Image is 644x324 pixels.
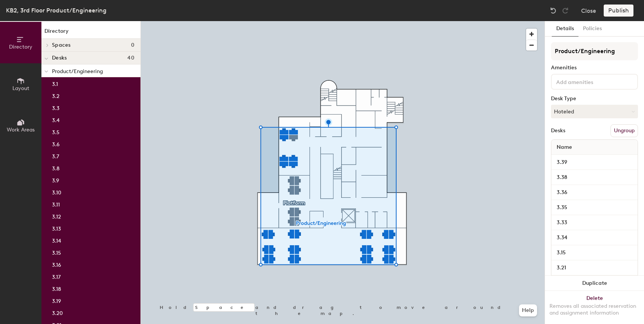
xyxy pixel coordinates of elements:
input: Unnamed desk [553,263,636,273]
p: 3.6 [52,139,60,148]
input: Unnamed desk [553,232,636,243]
p: 3.13 [52,223,61,232]
p: 3.15 [52,248,61,256]
h1: Directory [41,27,140,39]
span: Work Areas [7,127,35,133]
span: Directory [9,44,32,50]
input: Unnamed desk [553,187,636,198]
div: Desks [551,128,565,134]
input: Unnamed desk [553,248,636,258]
div: KB2, 3rd Floor Product/Engineering [6,6,107,15]
span: Name [553,141,576,154]
span: 40 [127,55,134,61]
p: 3.7 [52,151,59,160]
p: 3.20 [52,308,63,316]
p: 3.14 [52,235,61,244]
input: Add amenities [555,77,623,86]
button: Ungroup [610,124,638,137]
p: 3.1 [52,79,58,87]
input: Unnamed desk [553,202,636,213]
div: Desk Type [551,96,638,102]
p: 3.17 [52,272,61,280]
button: Help [519,304,537,316]
p: 3.9 [52,175,59,184]
p: 3.12 [52,211,61,220]
input: Unnamed desk [553,172,636,183]
p: 3.8 [52,163,60,172]
p: 3.4 [52,115,60,124]
img: Undo [549,7,557,14]
button: DeleteRemoves all associated reservation and assignment information [545,291,644,324]
p: 3.2 [52,91,60,99]
span: Spaces [52,42,71,48]
div: Amenities [551,65,638,71]
img: Redo [562,7,569,14]
button: Hoteled [551,105,638,118]
p: 3.10 [52,187,61,196]
input: Unnamed desk [553,217,636,228]
p: 3.19 [52,296,61,304]
input: Unnamed desk [553,157,636,168]
span: Desks [52,55,67,61]
p: 3.18 [52,284,61,292]
button: Duplicate [545,276,644,291]
span: Product/Engineering [52,68,103,75]
p: 3.3 [52,103,60,112]
button: Close [581,5,596,17]
p: 3.11 [52,199,60,208]
p: 3.5 [52,127,60,136]
p: 3.16 [52,260,61,268]
button: Details [552,21,578,37]
button: Policies [578,21,606,37]
div: Removes all associated reservation and assignment information [549,303,639,316]
span: Layout [12,85,29,92]
span: 0 [131,42,134,48]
